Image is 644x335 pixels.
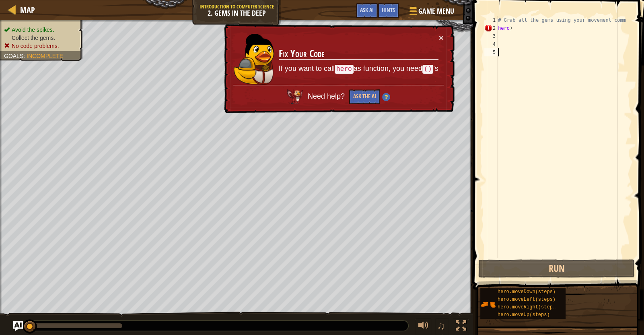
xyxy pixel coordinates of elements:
button: × [439,33,444,42]
div: 1 [484,16,498,24]
div: 3 [484,32,498,40]
span: Avoid the spikes. [12,27,54,33]
span: Goals [4,53,23,59]
span: Map [20,4,35,15]
span: Incomplete [27,53,63,59]
code: hero [335,65,354,74]
span: hero.moveUp(steps) [498,312,550,318]
span: hero.moveDown(steps) [498,289,556,295]
span: hero.moveLeft(steps) [498,297,556,302]
div: 4 [484,40,498,48]
img: portrait.png [480,297,496,312]
button: Ask AI [13,321,23,331]
span: hero.moveRight(steps) [498,304,558,310]
h3: Fix Your Code [279,48,438,60]
span: Ask AI [360,6,374,14]
span: : [23,53,27,59]
span: No code problems. [12,43,59,49]
li: Avoid the spikes. [4,26,77,34]
span: ♫ [437,320,445,332]
button: Ask AI [356,3,378,18]
div: 2 [484,24,498,32]
div: 5 [484,48,498,56]
li: Collect the gems. [4,34,77,42]
button: Ask the AI [349,89,380,104]
button: Toggle fullscreen [453,318,469,335]
button: Adjust volume [415,318,431,335]
img: Hint [382,93,390,101]
button: ♫ [435,318,449,335]
img: AI [287,89,303,104]
button: Game Menu [403,3,459,22]
span: Collect the gems. [12,35,55,41]
span: Need help? [308,92,347,100]
a: Map [16,4,35,15]
span: Hints [382,6,395,14]
button: Run [478,259,635,278]
li: No code problems. [4,42,77,50]
img: duck_ida.png [234,34,274,85]
span: Game Menu [418,6,454,17]
code: () [422,65,433,74]
p: If you want to call as function, you need 's [279,64,438,74]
